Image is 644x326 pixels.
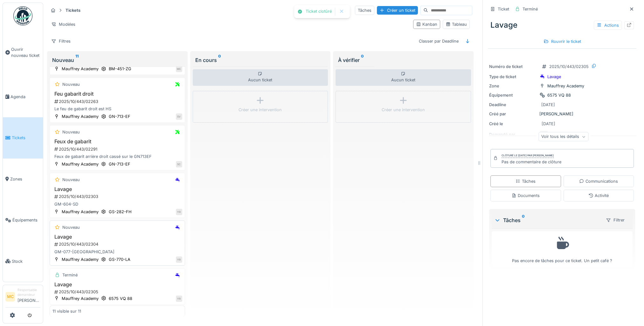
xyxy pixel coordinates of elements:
div: Créer un ticket [377,6,418,15]
div: Créé par [489,111,537,117]
div: Créer une intervention [239,107,282,113]
div: À vérifier [338,56,468,64]
a: Équipements [3,200,43,241]
div: Équipement [489,92,537,98]
li: [PERSON_NAME] [17,288,40,306]
a: Stock [3,241,43,282]
div: Terminé [62,272,78,278]
a: Agenda [3,76,43,117]
div: GN-713-EF [109,161,130,167]
div: 2025/10/443/02263 [54,98,182,105]
div: Mauffrey Academy [62,209,99,215]
div: Créer une intervention [382,107,425,113]
a: Ouvrir nouveau ticket [3,29,43,76]
div: Tâches [516,178,536,184]
div: YR [176,209,182,215]
a: MC Responsable demandeur[PERSON_NAME] [5,288,40,308]
div: Deadline [489,102,537,108]
div: Pas de commentaire de clôture [502,159,561,165]
div: GM-077-[GEOGRAPHIC_DATA] [52,249,182,255]
div: Mauffrey Academy [62,113,99,119]
span: Équipements [12,217,40,223]
div: Communications [579,178,618,184]
h3: Lavage [52,186,182,192]
div: Clôturé le [DATE] par [PERSON_NAME] [502,153,554,158]
div: Nouveau [62,129,80,135]
div: Actions [594,21,622,30]
div: MC [176,66,182,72]
div: En cours [195,56,326,64]
div: [PERSON_NAME] [489,111,635,117]
div: Classer par Deadline [416,37,461,46]
div: Modèles [48,20,78,29]
span: Zones [10,176,40,182]
div: SC [176,161,182,167]
div: YR [176,295,182,302]
h3: Feux de gabarit [52,139,182,145]
div: 2025/10/443/02303 [54,194,182,200]
div: 11 visible sur 11 [52,308,81,314]
h3: Lavage [52,282,182,288]
div: Filtres [48,37,73,46]
strong: Tickets [63,7,83,13]
div: YR [176,256,182,263]
div: GM-604-SD [52,201,182,207]
div: Mauffrey Academy [547,83,584,89]
div: Mauffrey Academy [62,295,99,302]
li: MC [5,292,15,302]
span: Tickets [12,135,40,141]
div: GN-713-EF [109,113,130,119]
img: Badge_color-CXgf-gQk.svg [13,6,32,25]
div: Kanban [416,21,437,27]
div: Mauffrey Academy [62,256,99,262]
div: Responsable demandeur [17,288,40,297]
div: Nouveau [62,81,80,87]
div: Numéro de ticket [489,64,537,70]
div: 2025/10/443/02291 [54,146,182,152]
div: Type de ticket [489,74,537,80]
div: Tâches [494,216,600,224]
div: Filtrer [603,215,627,225]
div: Pas encore de tâches pour ce ticket. Un petit café ? [496,234,628,264]
div: GS-770-LA [109,256,130,262]
div: 2025/10/443/02305 [549,64,589,70]
h3: Lavage [52,234,182,240]
span: Agenda [10,94,40,100]
div: Terminé [523,6,538,12]
div: Tableau [446,21,467,27]
a: Tickets [3,117,43,158]
div: Lavage [488,17,636,33]
div: Documents [511,193,540,199]
span: Ouvrir nouveau ticket [11,46,40,58]
div: 6575 VQ 88 [109,295,132,302]
div: Activité [588,193,609,199]
sup: 0 [218,56,221,64]
div: Aucun ticket [336,69,471,86]
div: [DATE] [542,121,555,127]
div: Voir tous les détails [538,132,588,141]
div: Nouveau [62,224,80,230]
div: Feux de gabarit arrière droit cassé sur le GN713EF [52,153,182,160]
sup: 11 [75,56,79,64]
div: SV [176,113,182,120]
div: Rouvrir le ticket [541,37,584,46]
div: 2025/10/443/02305 [54,289,182,295]
div: Nouveau [62,177,80,183]
div: Lavage [547,74,561,80]
div: Le feu de gabarit droit est HS [52,106,182,112]
div: GS-282-FH [109,209,132,215]
div: 6575 VQ 88 [547,92,571,98]
sup: 0 [361,56,364,64]
div: Ticket [498,6,509,12]
div: [DATE] [541,102,555,108]
div: Nouveau [52,56,183,64]
div: Tâches [355,6,374,15]
div: Mauffrey Academy [62,66,99,72]
div: Ticket clotûré [306,9,332,14]
div: Mauffrey Academy [62,161,99,167]
a: Zones [3,159,43,200]
sup: 0 [522,216,525,224]
span: Stock [12,258,40,264]
div: Aucun ticket [193,69,328,86]
div: 2025/10/443/02304 [54,241,182,247]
